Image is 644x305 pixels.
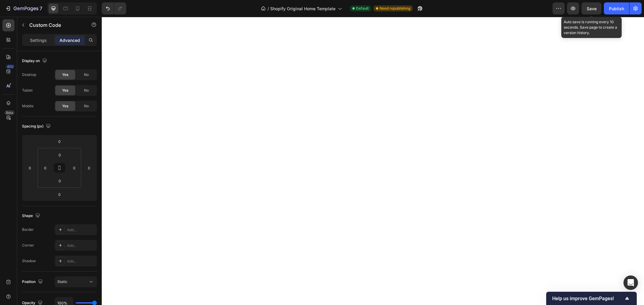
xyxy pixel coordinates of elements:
div: Undo/Redo [102,2,126,14]
span: Save [587,6,597,11]
span: Help us improve GemPages! [552,296,623,301]
span: No [84,88,89,93]
input: 0 [53,137,66,146]
span: Need republishing [380,6,410,11]
button: 7 [2,2,45,14]
input: 0px [41,163,50,172]
button: Save [582,2,601,14]
span: Static [57,279,67,284]
iframe: Design area [102,17,644,305]
span: No [84,72,89,77]
span: Shopify Original Home Template [270,5,335,12]
button: Static [55,276,97,287]
div: Position [22,278,44,286]
span: Yes [62,103,68,109]
div: Open Intercom Messenger [623,275,638,290]
div: Corner [22,243,34,248]
div: Publish [609,5,624,12]
p: Custom Code [29,21,81,29]
button: Show survey - Help us improve GemPages! [552,295,631,302]
div: 450 [6,64,14,69]
input: 0 [53,190,66,199]
button: Publish [604,2,629,14]
div: Spacing (px) [22,122,52,130]
div: Shadow [22,258,36,264]
div: Add... [67,227,95,233]
div: Beta [5,110,14,115]
div: Display on [22,57,48,65]
input: 0px [54,176,66,185]
div: Add... [67,243,95,248]
div: Mobile [22,103,34,109]
p: Advanced [59,37,80,43]
span: No [84,103,89,109]
span: Default [356,6,369,11]
p: Settings [30,37,47,43]
div: Tablet [22,88,33,93]
div: Shape [22,212,41,220]
p: 7 [40,5,42,12]
input: 0 [85,163,94,172]
div: Add... [67,259,95,264]
span: / [268,5,269,12]
input: 0px [54,150,66,159]
div: Desktop [22,72,36,77]
input: 0 [25,163,34,172]
span: Yes [62,72,68,77]
div: Border [22,227,34,232]
input: 0px [70,163,79,172]
span: Yes [62,88,68,93]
